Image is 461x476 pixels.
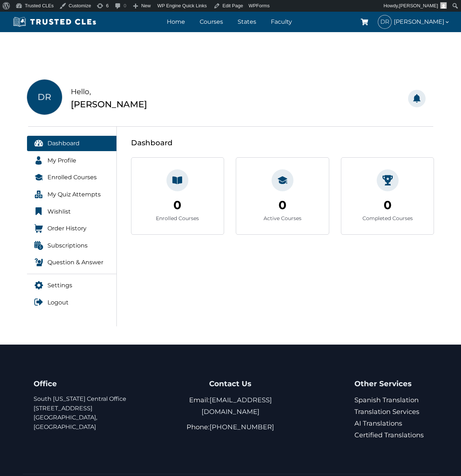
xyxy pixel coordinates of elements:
a: My Profile [27,153,117,168]
span: DR [378,15,391,28]
span: Question & Answer [47,258,103,267]
span: Logout [47,298,69,307]
a: AI Translations [354,419,402,427]
a: Wishlist [27,204,117,219]
span: Settings [47,281,72,290]
p: Phone: [171,421,290,433]
h4: Other Services [354,377,427,390]
a: South [US_STATE] Central Office[STREET_ADDRESS][GEOGRAPHIC_DATA], [GEOGRAPHIC_DATA] [34,395,126,430]
a: Subscriptions [27,238,117,253]
span: [PERSON_NAME] [399,3,438,8]
div: Completed Courses [362,214,413,222]
a: Question & Answer [27,255,117,270]
h4: Contact Us [171,377,290,390]
span: My Quiz Attempts [47,190,101,199]
a: Faculty [269,16,294,27]
p: Email: [171,394,290,418]
a: Dashboard [27,136,117,151]
a: Spanish Translation [354,396,419,404]
span: Enrolled Courses [47,173,97,182]
div: 0 [278,196,287,214]
a: [PHONE_NUMBER] [210,423,274,431]
a: Certified Translations [354,431,424,439]
a: Enrolled Courses [27,170,117,185]
a: States [236,16,258,27]
span: DR [27,80,62,115]
a: [EMAIL_ADDRESS][DOMAIN_NAME] [201,396,272,416]
a: Logout [27,295,117,310]
h4: Office [34,377,153,390]
div: Enrolled Courses [156,214,199,222]
div: 0 [173,196,181,214]
a: Order History [27,221,117,236]
div: [PERSON_NAME] [71,97,147,111]
a: Settings [27,278,117,293]
a: Home [165,16,187,27]
span: Subscriptions [47,241,88,250]
div: Dashboard [131,137,434,149]
span: My Profile [47,156,76,165]
div: Hello, [71,86,147,97]
img: Trusted CLEs [11,16,98,27]
div: 0 [384,196,392,214]
span: Order History [47,224,87,233]
span: Wishlist [47,207,71,216]
div: Active Courses [264,214,301,222]
span: Dashboard [47,139,80,148]
a: Courses [198,16,225,27]
a: Translation Services [354,408,419,416]
a: My Quiz Attempts [27,187,117,202]
span: [PERSON_NAME] [394,17,450,27]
